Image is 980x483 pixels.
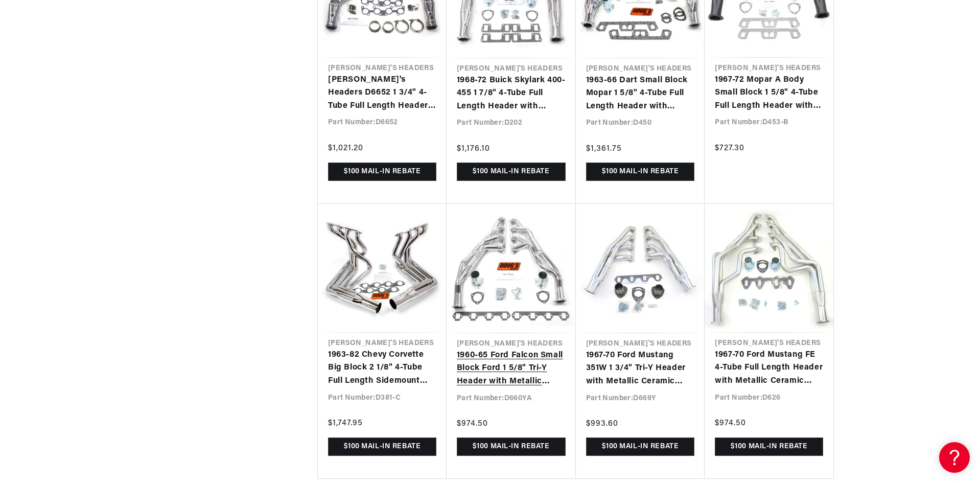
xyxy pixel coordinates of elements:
a: 1960-65 Ford Falcon Small Block Ford 1 5/8" Tri-Y Header with Metallic Ceramic Coating [457,349,566,388]
a: 1967-70 Ford Mustang FE 4-Tube Full Length Header with Metallic Ceramic Coating [715,349,823,388]
a: 1967-72 Mopar A Body Small Block 1 5/8" 4-Tube Full Length Header with Hi-Temp Black Coating [715,74,823,113]
a: 1967-70 Ford Mustang 351W 1 3/4" Tri-Y Header with Metallic Ceramic Coating [586,349,695,388]
a: [PERSON_NAME]'s Headers D6652 1 3/4" 4-Tube Full Length Header Ford Mustang 64-73 Fairlane 66-67 ... [328,74,436,113]
a: 1968-72 Buick Skylark 400-455 1 7/8" 4-Tube Full Length Header with Metallic Ceramic Coating [457,74,566,113]
a: 1963-82 Chevy Corvette Big Block 2 1/8" 4-Tube Full Length Sidemount Header with Chrome Finish [328,349,436,388]
a: 1963-66 Dart Small Block Mopar 1 5/8" 4-Tube Full Length Header with Metallic Ceramic Coating [586,74,695,113]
